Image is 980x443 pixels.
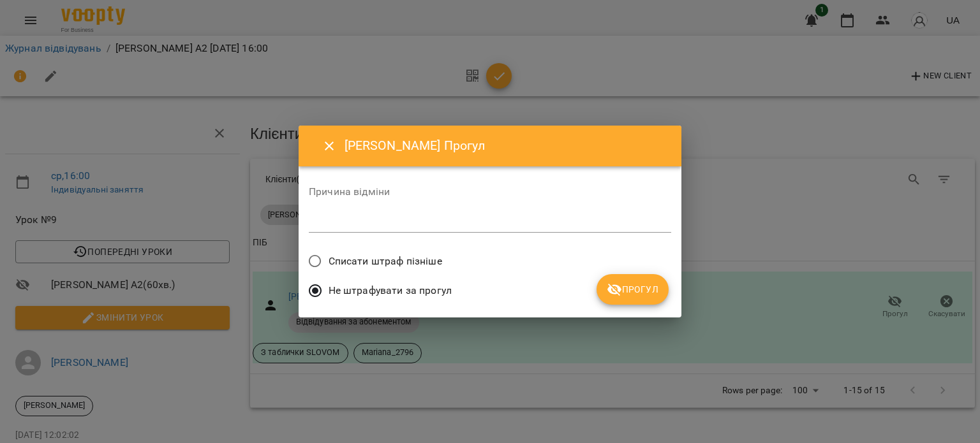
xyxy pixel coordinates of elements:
[314,131,345,161] button: Close
[329,254,442,269] span: Списати штраф пізніше
[329,283,452,298] span: Не штрафувати за прогул
[345,136,666,156] h6: [PERSON_NAME] Прогул
[597,274,669,305] button: Прогул
[607,282,658,297] span: Прогул
[309,187,671,197] label: Причина відміни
